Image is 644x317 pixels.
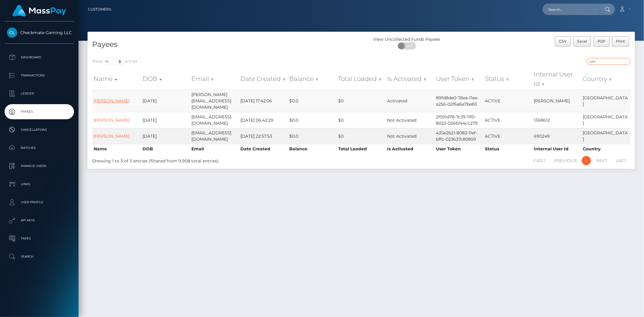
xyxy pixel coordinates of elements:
[288,90,337,112] td: $0.0
[7,162,72,171] p: Manage Users
[5,50,74,65] a: Dashboard
[533,128,582,144] td: 690249
[7,198,72,207] p: User Profile
[435,68,484,90] th: User Token: activate to sort column ascending
[435,90,484,112] td: 89fd8de0-78ea-11ee-a256-02f6a6e7be83
[92,58,137,65] label: Show entries
[92,68,141,90] th: Name: activate to sort column ascending
[573,36,591,46] button: Excel
[7,107,72,116] p: Payees
[582,128,630,144] td: [GEOGRAPHIC_DATA]
[5,122,74,137] a: Cancellations
[94,133,130,139] a: [PERSON_NAME]
[94,117,130,123] a: [PERSON_NAME]
[7,53,72,62] p: Dashboard
[386,90,434,112] td: Activated
[88,3,111,16] a: Customers
[7,252,72,261] p: Search
[92,39,357,50] h4: Payees
[92,155,311,164] div: Showing 1 to 3 of 3 entries (filtered from 9,908 total entries)
[239,128,288,144] td: [DATE] 22:57:53
[484,68,533,90] th: Status: activate to sort column ascending
[141,112,190,128] td: [DATE]
[337,112,386,128] td: $0
[5,30,74,35] span: Checkmate Gaming LLC
[5,177,74,192] a: Links
[288,144,337,154] th: Balance
[102,58,125,65] select: Showentries
[337,90,386,112] td: $0
[435,144,484,154] th: User Token
[141,144,190,154] th: DOB
[7,125,72,134] p: Cancellations
[543,4,599,15] input: Search...
[598,39,606,43] span: PDF
[435,128,484,144] td: 435e2b21-8083-11ef-bffc-023637c80859
[484,128,533,144] td: ACTIVE
[577,39,587,43] span: Excel
[7,27,17,38] img: Checkmate Gaming LLC
[7,71,72,80] p: Transactions
[484,144,533,154] th: Status
[94,98,130,104] a: [PERSON_NAME]
[5,195,74,210] a: User Profile
[616,39,625,43] span: Print
[7,216,72,225] p: API Keys
[337,144,386,154] th: Total Loaded
[484,112,533,128] td: ACTIVE
[361,36,453,43] div: View Uncollected Funds Payees
[239,68,288,90] th: Date Created: activate to sort column ascending
[92,144,141,154] th: Name
[141,128,190,144] td: [DATE]
[288,128,337,144] td: $0.0
[484,90,533,112] td: ACTIVE
[239,144,288,154] th: Date Created
[435,112,484,128] td: 2f591d78-7c39-11f0-8023-0266f44cc279
[5,140,74,155] a: Batches
[288,68,337,90] th: Balance: activate to sort column ascending
[337,128,386,144] td: $0
[533,90,582,112] td: [PERSON_NAME]
[582,90,630,112] td: [GEOGRAPHIC_DATA]
[337,68,386,90] th: Total Loaded: activate to sort column ascending
[5,213,74,228] a: API Keys
[5,104,74,119] a: Payees
[582,144,630,154] th: Country
[141,68,190,90] th: DOB: activate to sort column descending
[386,68,434,90] th: Is Activated: activate to sort column ascending
[239,112,288,128] td: [DATE] 06:42:29
[612,36,629,46] button: Print
[582,112,630,128] td: [GEOGRAPHIC_DATA]
[386,128,434,144] td: Not Activated
[141,90,190,112] td: [DATE]
[12,5,66,17] img: MassPay Logo
[533,144,582,154] th: Internal User Id
[587,58,630,65] input: Search transactions
[582,156,591,165] a: 1
[288,112,337,128] td: $0.0
[5,158,74,174] a: Manage Users
[559,39,567,43] span: CSV
[533,112,582,128] td: 1368612
[7,180,72,189] p: Links
[582,68,630,90] th: Country: activate to sort column ascending
[533,68,582,90] th: Internal User Id: activate to sort column ascending
[5,68,74,83] a: Transactions
[239,90,288,112] td: [DATE] 17:42:06
[7,143,72,152] p: Batches
[594,36,610,46] button: PDF
[5,249,74,264] a: Search
[555,36,571,46] button: CSV
[190,128,239,144] td: [EMAIL_ADDRESS][DOMAIN_NAME]
[386,144,434,154] th: Is Activated
[190,90,239,112] td: [PERSON_NAME][EMAIL_ADDRESS][DOMAIN_NAME]
[5,231,74,246] a: Taxes
[7,234,72,243] p: Taxes
[190,112,239,128] td: [EMAIL_ADDRESS][DOMAIN_NAME]
[386,112,434,128] td: Not Activated
[5,86,74,101] a: Ledger
[190,68,239,90] th: Email: activate to sort column ascending
[401,43,416,49] span: OFF
[190,144,239,154] th: Email
[7,89,72,98] p: Ledger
